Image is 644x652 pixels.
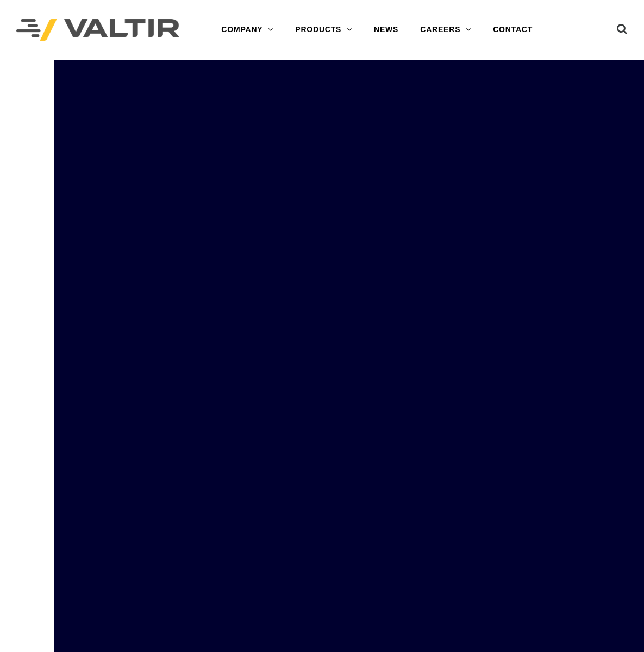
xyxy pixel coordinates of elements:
a: CAREERS [409,19,482,41]
a: PRODUCTS [284,19,363,41]
img: Valtir [16,19,179,41]
a: NEWS [363,19,409,41]
a: CONTACT [482,19,543,41]
a: COMPANY [210,19,284,41]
